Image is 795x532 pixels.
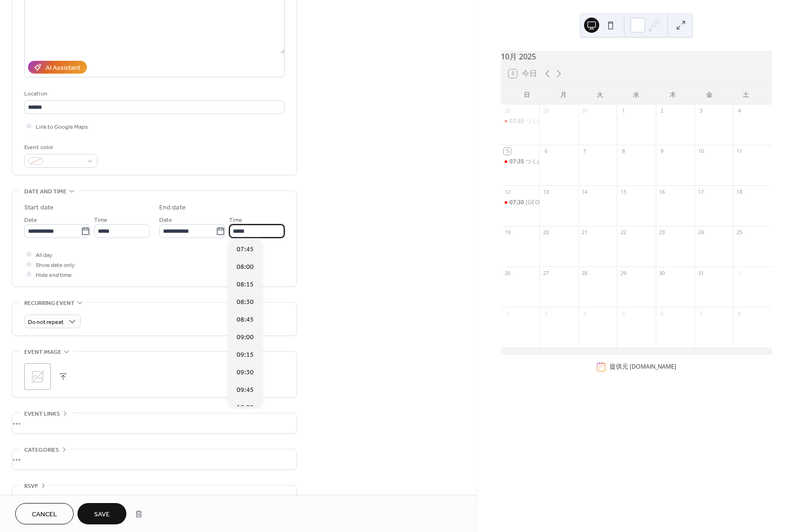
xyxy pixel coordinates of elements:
div: 10月 2025 [501,51,772,62]
span: Date [159,215,172,225]
div: 1 [736,269,743,276]
div: AI Assistant [46,63,80,73]
div: 27 [542,269,549,276]
span: 09:45 [237,385,254,395]
span: Time [94,215,107,225]
div: 11 [736,148,743,155]
span: 07:45 [237,244,254,254]
div: 26 [504,269,511,276]
div: 24 [697,229,704,236]
span: 08:15 [237,279,254,289]
span: All day [36,250,52,260]
div: 23 [659,229,666,236]
div: つくば市秋季大会 vs 土木研究所 様 [501,199,539,207]
span: Save [94,510,110,520]
div: 13 [542,188,549,195]
div: 4 [581,310,588,317]
div: 31 [697,269,704,276]
span: 08:00 [237,262,254,272]
div: ••• [12,485,297,505]
div: End date [159,203,186,213]
div: 4 [736,107,743,114]
div: 28 [504,107,511,114]
div: 月 [545,85,582,104]
span: Recurring event [24,298,75,308]
div: 3 [542,310,549,317]
span: 07:35 [509,158,526,166]
span: 08:45 [237,314,254,324]
div: 9 [659,148,666,155]
div: 6 [542,148,549,155]
div: 17 [697,188,704,195]
div: 25 [736,229,743,236]
button: AI Assistant [28,61,87,74]
span: Categories [24,445,59,455]
div: つくば市秋季大会 vs NIMS 様 [526,158,601,166]
div: つくば市秋季大会 vs 野球団リナレス様 [526,117,625,125]
div: [GEOGRAPHIC_DATA]秋季大会 vs 土木研究所 様 [526,199,650,207]
div: ; [24,363,51,390]
div: 14 [581,188,588,195]
div: 2 [504,310,511,317]
div: 水 [618,85,654,104]
div: Location [24,89,283,99]
span: Hide end time [36,270,72,280]
span: Show date only [36,260,75,270]
div: 8 [620,148,627,155]
div: つくば市秋季大会 vs 野球団リナレス様 [501,117,539,125]
span: Do not repeat [28,317,64,328]
span: 07:30 [509,199,526,207]
div: 12 [504,188,511,195]
span: Date [24,215,37,225]
span: RSVP [24,481,38,491]
span: Link to Google Maps [36,122,88,132]
div: 10 [697,148,704,155]
div: 5 [504,148,511,155]
div: 2 [659,107,666,114]
span: 09:15 [237,350,254,360]
div: 8 [736,310,743,317]
div: 29 [620,269,627,276]
span: 09:30 [237,367,254,377]
div: 6 [659,310,666,317]
div: 土 [728,85,764,104]
span: 09:00 [237,332,254,342]
span: 08:30 [237,297,254,307]
div: 7 [697,310,704,317]
div: ••• [12,413,297,433]
span: Event links [24,409,60,419]
span: 07:35 [509,117,526,125]
div: Event color [24,142,96,152]
div: 29 [542,107,549,114]
div: 18 [736,188,743,195]
div: 30 [659,269,666,276]
div: 1 [620,107,627,114]
div: つくば市秋季大会 vs NIMS 様 [501,158,539,166]
div: Start date [24,203,54,213]
div: 金 [691,85,728,104]
div: 20 [542,229,549,236]
a: [DOMAIN_NAME] [630,362,676,370]
div: 火 [582,85,618,104]
span: Cancel [32,510,57,520]
div: 15 [620,188,627,195]
div: ••• [12,449,297,469]
div: 日 [508,85,545,104]
div: 提供元 [610,362,676,371]
span: Date and time [24,187,67,197]
div: 5 [620,310,627,317]
div: 16 [659,188,666,195]
span: Time [229,215,242,225]
div: 22 [620,229,627,236]
span: 10:00 [237,402,254,412]
div: 19 [504,229,511,236]
div: 7 [581,148,588,155]
div: 28 [581,269,588,276]
button: Cancel [15,503,74,524]
div: 21 [581,229,588,236]
span: Event image [24,347,61,357]
button: Save [77,503,126,524]
div: 木 [654,85,691,104]
div: 3 [697,107,704,114]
